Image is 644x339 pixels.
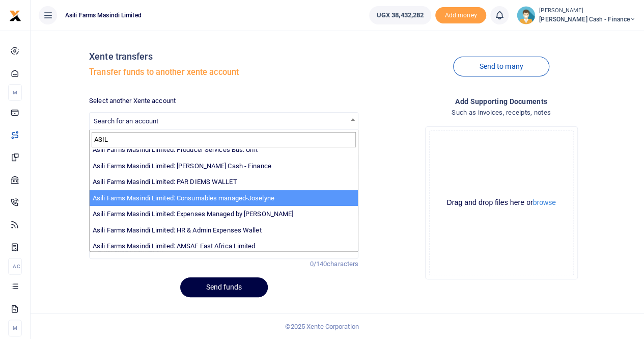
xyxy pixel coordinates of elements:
span: Asili Farms Masindi Limited [61,11,146,20]
span: Search for an account [94,117,158,125]
h4: Xente transfers [89,51,358,62]
label: Asili Farms Masindi Limited: PAR DIEMS WALLET [93,177,237,187]
label: Asili Farms Masindi Limited: HR & Admin Expenses Wallet [93,225,262,236]
a: UGX 38,432,282 [369,6,431,24]
input: Search [92,132,356,147]
a: Send to many [453,57,549,76]
button: browse [533,199,556,206]
li: Wallet ballance [365,6,435,24]
span: Add money [435,7,486,24]
span: Search for an account [90,113,358,128]
button: Send funds [180,277,268,297]
span: characters [327,260,358,268]
li: M [8,84,22,101]
small: [PERSON_NAME] [539,7,636,15]
img: profile-user [517,6,535,24]
div: File Uploader [425,126,578,279]
a: logo-small logo-large logo-large [9,11,21,19]
h5: Transfer funds to another xente account [89,67,358,77]
li: M [8,320,22,336]
span: 0/140 [310,260,327,268]
h4: Such as invoices, receipts, notes [367,107,636,118]
label: Select another Xente account [89,96,176,106]
img: logo-small [9,10,21,22]
span: [PERSON_NAME] Cash - Finance [539,15,636,24]
span: UGX 38,432,282 [377,10,424,20]
label: Asili Farms Masindi Limited: [PERSON_NAME] Cash - Finance [93,161,271,171]
label: Asili Farms Masindi Limited: AMSAF East Africa Limited [93,241,255,251]
a: profile-user [PERSON_NAME] [PERSON_NAME] Cash - Finance [517,6,636,24]
h4: Add supporting Documents [367,96,636,107]
label: Asili Farms Masindi Limited: Producer Services Bus. Unit [93,145,258,155]
li: Toup your wallet [435,7,486,24]
label: Asili Farms Masindi Limited: Expenses Managed by [PERSON_NAME] [93,209,293,219]
div: Drag and drop files here or [430,198,573,207]
span: Search for an account [89,112,358,130]
label: Asili Farms Masindi Limited: Consumables managed-Joselyne [93,193,274,203]
a: Add money [435,11,486,18]
li: Ac [8,258,22,275]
